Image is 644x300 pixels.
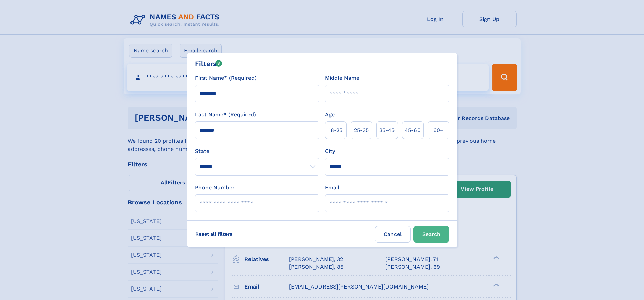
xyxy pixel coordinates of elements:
span: 60+ [433,126,444,134]
label: Last Name* (Required) [195,111,256,119]
label: City [325,147,335,155]
label: Middle Name [325,74,359,82]
span: 45‑60 [405,126,421,134]
span: 18‑25 [329,126,342,134]
label: State [195,147,319,155]
label: Age [325,111,335,119]
label: First Name* (Required) [195,74,257,82]
label: Phone Number [195,184,235,192]
button: Search [413,226,449,243]
label: Reset all filters [191,226,237,242]
div: Filters [195,59,222,69]
span: 35‑45 [379,126,395,134]
label: Cancel [375,226,411,243]
span: 25‑35 [354,126,369,134]
label: Email [325,184,339,192]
